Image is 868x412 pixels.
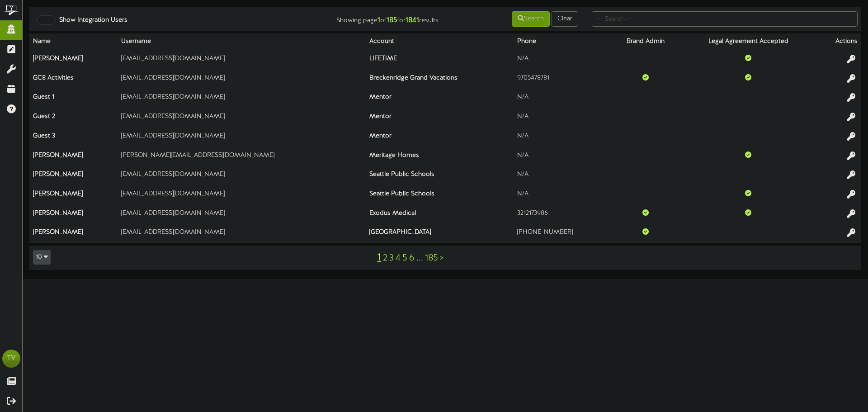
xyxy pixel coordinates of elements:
[514,147,611,166] td: N/A
[681,33,816,50] th: Legal Agreement Accepted
[592,11,858,27] input: -- Search --
[402,253,407,263] a: 5
[29,147,118,166] th: [PERSON_NAME]
[118,70,366,89] td: [EMAIL_ADDRESS][DOMAIN_NAME]
[514,128,611,147] td: N/A
[52,16,127,25] label: Show Integration Users
[377,16,380,24] strong: 1
[514,50,611,70] td: N/A
[29,128,118,147] th: Guest 3
[29,166,118,186] th: [PERSON_NAME]
[611,33,681,50] th: Brand Admin
[366,70,514,89] th: Breckenridge Grand Vacations
[29,185,118,205] th: [PERSON_NAME]
[118,147,366,166] td: [PERSON_NAME][EMAIL_ADDRESS][DOMAIN_NAME]
[425,253,438,263] a: 185
[118,185,366,205] td: [EMAIL_ADDRESS][DOMAIN_NAME]
[416,253,423,263] a: ...
[440,253,443,263] a: >
[118,33,366,50] th: Username
[2,350,20,368] div: TV
[387,16,397,24] strong: 185
[29,89,118,109] th: Guest 1
[33,250,51,265] button: 10
[409,253,415,263] a: 6
[118,224,366,243] td: [EMAIL_ADDRESS][DOMAIN_NAME]
[118,109,366,128] td: [EMAIL_ADDRESS][DOMAIN_NAME]
[514,70,611,89] td: 9705478781
[366,166,514,186] th: Seattle Public Schools
[366,185,514,205] th: Seattle Public Schools
[118,166,366,186] td: [EMAIL_ADDRESS][DOMAIN_NAME]
[406,16,419,24] strong: 1841
[118,205,366,224] td: [EMAIL_ADDRESS][DOMAIN_NAME]
[514,109,611,128] td: N/A
[306,10,445,26] div: Showing page of for results
[366,50,514,70] th: LIFETIME
[514,205,611,224] td: 3212173986
[366,205,514,224] th: Exodus Medical
[514,224,611,243] td: [PHONE_NUMBER]
[118,50,366,70] td: [EMAIL_ADDRESS][DOMAIN_NAME]
[366,147,514,166] th: Meritage Homes
[118,89,366,109] td: [EMAIL_ADDRESS][DOMAIN_NAME]
[29,224,118,243] th: [PERSON_NAME]
[552,11,578,27] button: Clear
[366,224,514,243] th: [GEOGRAPHIC_DATA]
[366,128,514,147] th: Mentor
[377,252,381,264] a: 1
[366,33,514,50] th: Account
[514,185,611,205] td: N/A
[514,166,611,186] td: N/A
[512,11,550,27] button: Search
[514,33,611,50] th: Phone
[816,33,861,50] th: Actions
[366,89,514,109] th: Mentor
[29,50,118,70] th: [PERSON_NAME]
[514,89,611,109] td: N/A
[118,128,366,147] td: [EMAIL_ADDRESS][DOMAIN_NAME]
[29,70,118,89] th: GC8 Activities
[389,253,394,263] a: 3
[366,109,514,128] th: Mentor
[29,33,118,50] th: Name
[383,253,387,263] a: 2
[29,109,118,128] th: Guest 2
[396,253,401,263] a: 4
[29,205,118,224] th: [PERSON_NAME]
